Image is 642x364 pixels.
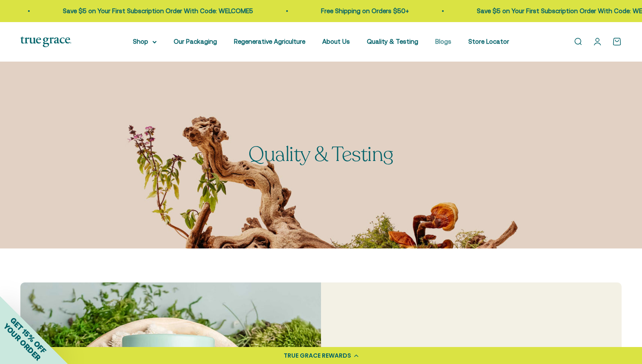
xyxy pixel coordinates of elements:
span: YOUR ORDER [2,322,42,362]
p: Save $5 on Your First Subscription Order With Code: WELCOME5 [61,6,251,16]
summary: Shop [133,37,157,47]
split-lines: Quality & Testing [248,141,394,168]
a: Blogs [435,38,451,45]
a: Regenerative Agriculture [234,38,305,45]
span: GET 15% OFF [8,316,48,355]
a: Quality & Testing [367,38,418,45]
a: Our Packaging [174,38,217,45]
a: Free Shipping on Orders $50+ [319,7,407,14]
div: TRUE GRACE REWARDS [284,351,351,360]
a: Store Locator [468,38,509,45]
a: About Us [322,38,350,45]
